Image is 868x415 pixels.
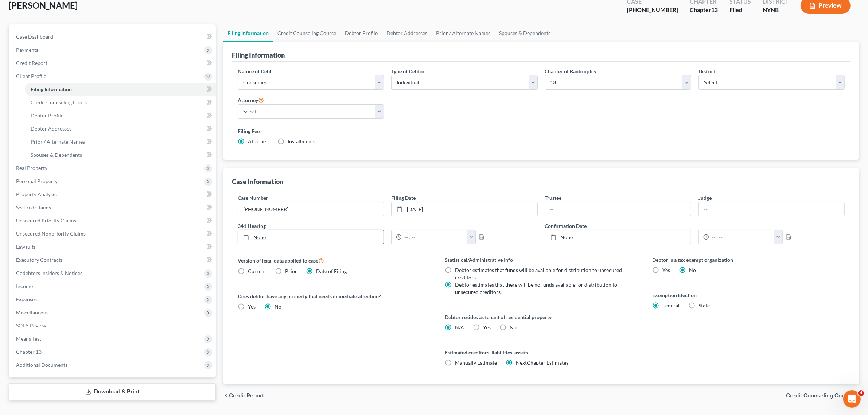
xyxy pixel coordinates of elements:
[16,257,63,263] span: Executory Contracts
[16,178,58,184] span: Personal Property
[25,109,216,122] a: Debtor Profile
[455,267,622,280] span: Debtor estimates that funds will be available for distribution to unsecured creditors.
[238,194,268,202] label: Case Number
[10,319,216,332] a: SOFA Review
[31,125,71,132] span: Debtor Addresses
[25,83,216,96] a: Filing Information
[445,349,637,356] label: Estimated creditors, liabilities, assets
[541,222,848,230] label: Confirmation Date
[16,60,47,66] span: Credit Report
[238,67,272,75] label: Nature of Debt
[238,127,845,135] label: Filing Fee
[223,24,273,42] a: Filing Information
[25,122,216,135] a: Debtor Addresses
[545,202,691,216] input: --
[223,393,229,399] i: chevron_left
[16,34,53,40] span: Case Dashboard
[285,268,297,274] span: Prior
[10,253,216,267] a: Executory Contracts
[248,268,266,274] span: Current
[10,30,216,43] a: Case Dashboard
[545,230,691,244] a: None
[16,362,67,368] span: Additional Documents
[843,390,861,408] iframe: Intercom live chat
[275,303,281,310] span: No
[402,230,467,244] input: -- : --
[31,99,89,105] span: Credit Counseling Course
[238,230,384,244] a: None
[238,292,430,300] label: Does debtor have any property that needs immediate attention?
[10,214,216,227] a: Unsecured Priority Claims
[16,217,76,224] span: Unsecured Priority Claims
[662,267,670,273] span: Yes
[340,24,382,42] a: Debtor Profile
[234,222,541,230] label: 341 Hearing
[689,267,696,273] span: No
[16,336,41,342] span: Means Test
[10,188,216,201] a: Property Analysis
[698,302,710,309] span: State
[690,6,718,14] div: Chapter
[698,67,716,75] label: District
[16,204,51,210] span: Secured Claims
[232,51,285,59] div: Filing Information
[483,324,491,330] span: Yes
[31,86,72,92] span: Filing Information
[455,282,617,295] span: Debtor estimates that there will be no funds available for distribution to unsecured creditors.
[16,244,36,250] span: Lawsuits
[31,112,63,119] span: Debtor Profile
[16,322,46,329] span: SOFA Review
[698,194,712,202] label: Judge
[16,270,82,276] span: Codebtors Insiders & Notices
[16,349,42,355] span: Chapter 13
[232,177,283,186] div: Case Information
[382,24,432,42] a: Debtor Addresses
[10,201,216,214] a: Secured Claims
[786,393,859,399] button: Credit Counseling Course chevron_right
[316,268,347,274] span: Date of Filing
[238,202,384,216] input: Enter case number...
[9,383,216,400] a: Download & Print
[16,191,57,197] span: Property Analysis
[709,230,774,244] input: -- : --
[699,202,844,216] input: --
[392,202,537,216] a: [DATE]
[545,67,597,75] label: Chapter of Bankruptcy
[223,393,264,399] button: chevron_left Credit Report
[16,230,86,237] span: Unsecured Nonpriority Claims
[10,227,216,240] a: Unsecured Nonpriority Claims
[516,360,568,366] span: NextChapter Estimates
[495,24,555,42] a: Spouses & Dependents
[455,324,464,330] span: N/A
[763,6,789,14] div: NYNB
[786,393,853,399] span: Credit Counseling Course
[273,24,340,42] a: Credit Counseling Course
[248,138,269,144] span: Attached
[662,302,680,309] span: Federal
[16,73,46,79] span: Client Profile
[25,148,216,162] a: Spouses & Dependents
[545,194,562,202] label: Trustee
[25,135,216,148] a: Prior / Alternate Names
[391,67,425,75] label: Type of Debtor
[627,6,678,14] div: [PHONE_NUMBER]
[25,96,216,109] a: Credit Counseling Course
[510,324,517,330] span: No
[288,138,315,144] span: Installments
[652,256,845,264] label: Debtor is a tax exempt organization
[729,6,751,14] div: Filed
[445,256,637,264] label: Statistical/Administrative Info
[31,152,82,158] span: Spouses & Dependents
[391,194,416,202] label: Filing Date
[229,393,264,399] span: Credit Report
[455,360,497,366] span: Manually Estimate
[445,313,637,321] label: Debtor resides as tenant of residential property
[10,240,216,253] a: Lawsuits
[858,390,864,396] span: 4
[16,283,33,289] span: Income
[432,24,495,42] a: Prior / Alternate Names
[16,47,38,53] span: Payments
[238,256,430,265] label: Version of legal data applied to case
[10,57,216,70] a: Credit Report
[16,309,48,315] span: Miscellaneous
